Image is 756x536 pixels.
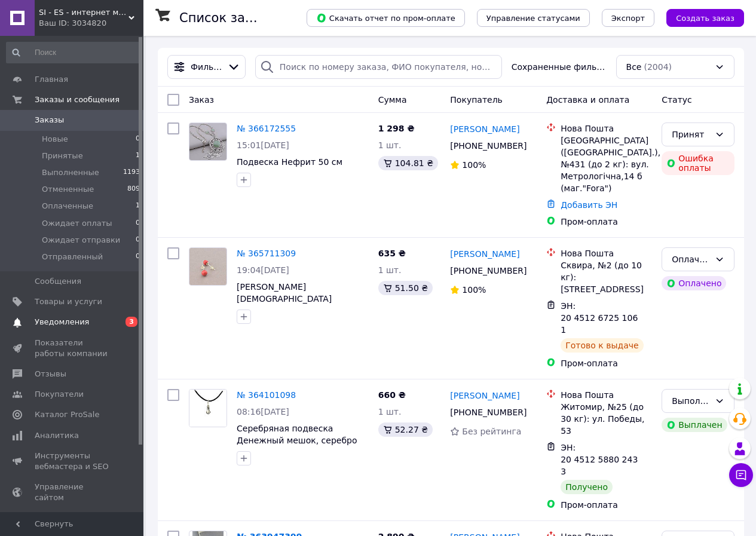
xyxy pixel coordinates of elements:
[561,401,652,437] div: Житомир, №25 (до 30 кг): ул. Победы, 53
[179,11,282,25] h1: Список заказов
[561,480,613,494] div: Получено
[189,122,227,161] a: Фото товару
[378,140,402,150] span: 1 шт.
[39,7,128,18] span: SI - ES - интернет магазин ювелирных украшений
[378,422,433,437] div: 52.27 ₴
[561,357,652,369] div: Пром-оплата
[450,123,519,135] a: [PERSON_NAME]
[378,156,438,170] div: 104.81 ₴
[450,248,519,260] a: [PERSON_NAME]
[35,296,102,307] span: Товары и услуги
[237,282,332,304] a: [PERSON_NAME][DEMOGRAPHIC_DATA]
[450,390,519,402] a: [PERSON_NAME]
[672,253,710,266] div: Оплаченный
[189,247,227,286] a: Фото товару
[729,463,753,487] button: Чат с покупателем
[6,42,141,63] input: Поиск
[35,369,66,379] span: Отзывы
[378,265,402,275] span: 1 шт.
[189,390,227,427] img: Фото товару
[611,14,645,23] span: Экспорт
[626,61,642,73] span: Все
[546,95,629,105] span: Доставка и оплата
[378,407,402,416] span: 1 шт.
[35,409,99,420] span: Каталог ProSale
[189,248,227,285] img: Фото товару
[662,418,727,432] div: Выплачен
[378,249,406,258] span: 635 ₴
[42,201,93,212] span: Оплаченные
[255,55,502,79] input: Поиск по номеру заказа, ФИО покупателя, номеру телефона, Email, номеру накладной
[462,285,486,295] span: 100%
[561,134,652,194] div: [GEOGRAPHIC_DATA] ([GEOGRAPHIC_DATA].), №431 (до 2 кг): вул. Метрологічна,14 б (маг."Fora")
[237,390,296,400] a: № 364101098
[189,123,227,160] img: Фото товару
[450,141,527,151] span: [PHONE_NUMBER]
[561,389,652,401] div: Нова Пошта
[237,157,342,167] a: Подвеска Нефрит 50 см
[42,184,94,195] span: Отмененные
[136,218,140,229] span: 0
[42,218,112,229] span: Ожидает оплаты
[35,338,111,359] span: Показатели работы компании
[378,390,406,400] span: 660 ₴
[512,61,607,73] span: Сохраненные фильтры:
[602,9,654,27] button: Экспорт
[136,235,140,246] span: 0
[561,122,652,134] div: Нова Пошта
[666,9,744,27] button: Создать заказ
[35,94,120,105] span: Заказы и сообщения
[35,482,111,503] span: Управление сайтом
[561,259,652,295] div: Сквира, №2 (до 10 кг): [STREET_ADDRESS]
[462,427,521,436] span: Без рейтинга
[191,61,222,73] span: Фильтры
[450,408,527,417] span: [PHONE_NUMBER]
[42,167,99,178] span: Выполненные
[561,247,652,259] div: Нова Пошта
[378,281,433,295] div: 51.50 ₴
[35,74,68,85] span: Главная
[35,451,111,472] span: Инструменты вебмастера и SEO
[561,338,643,353] div: Готово к выдаче
[676,14,734,23] span: Создать заказ
[189,389,227,427] a: Фото товару
[237,124,296,133] a: № 366172555
[237,424,357,457] a: Серебряная подвеска Денежный мешок, серебро 925 пробы
[136,252,140,262] span: 0
[126,317,137,327] span: 3
[237,140,289,150] span: 15:01[DATE]
[42,151,83,161] span: Принятые
[136,151,140,161] span: 1
[35,115,64,125] span: Заказы
[654,13,744,22] a: Создать заказ
[39,18,143,29] div: Ваш ID: 3034820
[486,14,580,23] span: Управление статусами
[307,9,465,27] button: Скачать отчет по пром-оплате
[42,134,68,145] span: Новые
[561,443,638,476] span: ЭН: 20 4512 5880 2433
[378,124,415,133] span: 1 298 ₴
[237,407,289,416] span: 08:16[DATE]
[237,265,289,275] span: 19:04[DATE]
[662,95,692,105] span: Статус
[237,249,296,258] a: № 365711309
[561,216,652,228] div: Пром-оплата
[672,128,710,141] div: Принят
[644,62,672,72] span: (2004)
[35,276,81,287] span: Сообщения
[672,394,710,408] div: Выполнен
[35,430,79,441] span: Аналитика
[662,276,726,290] div: Оплачено
[42,235,120,246] span: Ожидает отправки
[561,200,617,210] a: Добавить ЭН
[123,167,140,178] span: 1193
[450,95,503,105] span: Покупатель
[450,266,527,275] span: [PHONE_NUMBER]
[561,499,652,511] div: Пром-оплата
[561,301,638,335] span: ЭН: 20 4512 6725 1061
[136,134,140,145] span: 0
[35,389,84,400] span: Покупатели
[462,160,486,170] span: 100%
